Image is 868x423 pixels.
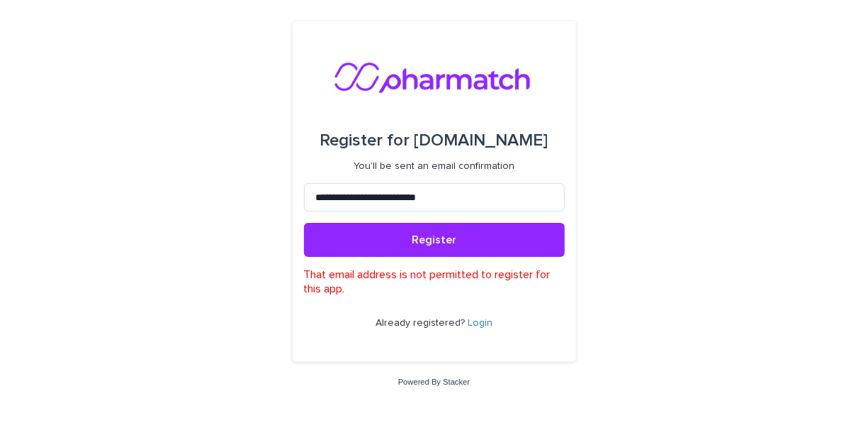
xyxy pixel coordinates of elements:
[398,378,470,386] a: Powered By Stacker
[320,121,548,160] div: [DOMAIN_NAME]
[468,318,492,328] a: Login
[376,318,468,328] span: Already registered?
[412,234,456,246] span: Register
[320,132,410,149] span: Register for
[304,223,565,257] button: Register
[354,160,514,172] p: You'll be sent an email confirmation
[334,55,535,98] img: nMxkRIEURaCxZB0ULbfH
[304,268,565,295] p: That email address is not permitted to register for this app.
